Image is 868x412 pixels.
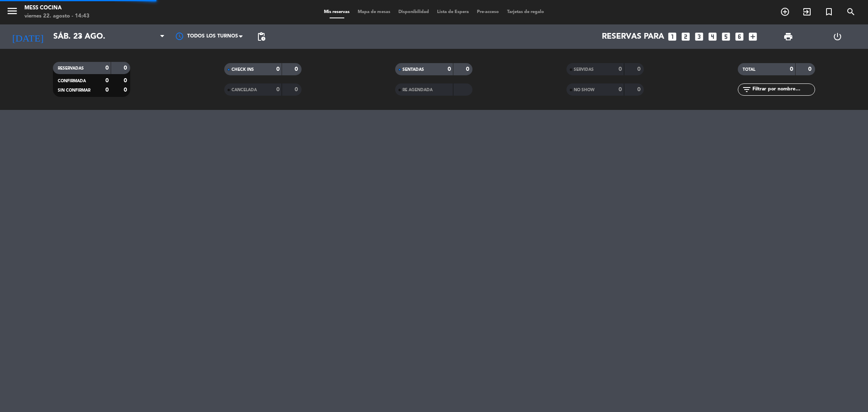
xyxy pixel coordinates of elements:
[394,10,433,14] span: Disponibilidad
[58,79,86,83] span: CONFIRMADA
[742,85,752,94] i: filter_list
[734,31,745,42] i: looks_6
[780,7,790,17] i: add_circle_outline
[124,87,129,93] strong: 0
[105,65,109,71] strong: 0
[58,88,90,92] span: SIN CONFIRMAR
[448,66,451,72] strong: 0
[694,31,704,42] i: looks_3
[637,66,642,72] strong: 0
[637,87,642,92] strong: 0
[813,24,862,49] div: LOG OUT
[602,32,664,42] span: Reservas para
[466,66,471,72] strong: 0
[6,5,18,17] i: menu
[574,68,594,72] span: SERVIDAS
[473,10,503,14] span: Pre-acceso
[833,32,842,42] i: power_settings_new
[295,66,300,72] strong: 0
[124,78,129,83] strong: 0
[295,87,300,92] strong: 0
[619,87,622,92] strong: 0
[790,66,793,72] strong: 0
[256,32,266,42] span: pending_actions
[748,31,758,42] i: add_box
[433,10,473,14] span: Lista de Espera
[232,68,254,72] span: CHECK INS
[124,65,129,71] strong: 0
[707,31,718,42] i: looks_4
[24,12,90,20] div: viernes 22. agosto - 14:43
[667,31,678,42] i: looks_one
[76,32,85,42] i: arrow_drop_down
[619,66,622,72] strong: 0
[743,68,755,72] span: TOTAL
[105,87,109,93] strong: 0
[680,31,691,42] i: looks_two
[24,4,90,12] div: Mess Cocina
[802,7,812,17] i: exit_to_app
[402,68,424,72] span: SENTADAS
[58,66,84,70] span: RESERVADAS
[354,10,394,14] span: Mapa de mesas
[6,5,18,20] button: menu
[783,32,793,42] span: print
[105,78,109,83] strong: 0
[6,28,49,46] i: [DATE]
[276,87,280,92] strong: 0
[503,10,548,14] span: Tarjetas de regalo
[232,88,257,92] span: CANCELADA
[752,85,815,94] input: Filtrar por nombre...
[402,88,433,92] span: RE AGENDADA
[846,7,856,17] i: search
[320,10,354,14] span: Mis reservas
[276,66,280,72] strong: 0
[808,66,813,72] strong: 0
[824,7,834,17] i: turned_in_not
[721,31,731,42] i: looks_5
[574,88,595,92] span: NO SHOW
